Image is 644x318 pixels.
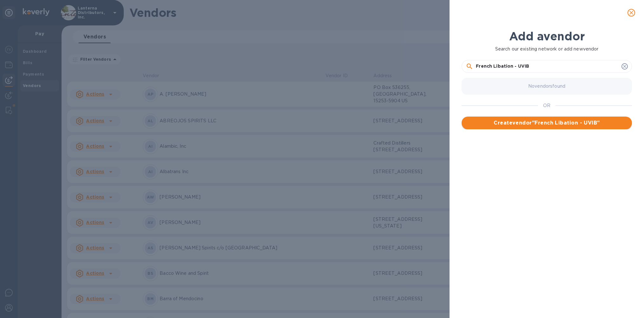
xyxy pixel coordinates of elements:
p: Search our existing network or add new vendor [462,46,632,52]
b: Add a vendor [509,29,585,43]
button: Createvendor"French Libation - UVIB" [462,117,632,129]
p: No vendors found [528,83,565,90]
p: OR [543,102,550,109]
input: Search [476,62,619,71]
div: grid [462,75,637,299]
button: close [624,5,639,20]
span: Create vendor " French Libation - UVIB " [467,119,627,127]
